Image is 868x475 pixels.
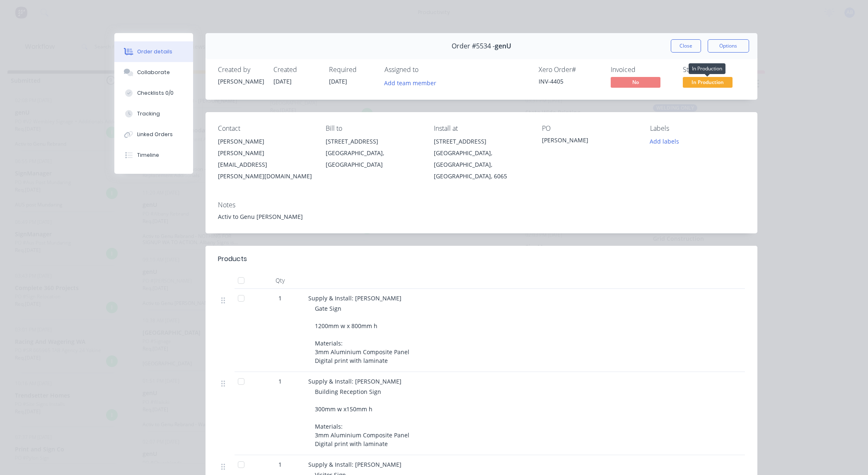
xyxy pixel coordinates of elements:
div: [STREET_ADDRESS] [434,136,529,147]
div: Timeline [137,151,159,159]
div: Checklists 0/0 [137,89,174,97]
div: Tracking [137,110,160,118]
div: [PERSON_NAME] [218,77,264,86]
button: Collaborate [114,62,193,83]
div: [PERSON_NAME] [218,136,313,147]
div: [GEOGRAPHIC_DATA], [GEOGRAPHIC_DATA], [GEOGRAPHIC_DATA], 6065 [434,147,529,182]
span: Order #5534 - [452,42,495,50]
div: [PERSON_NAME][PERSON_NAME][EMAIL_ADDRESS][PERSON_NAME][DOMAIN_NAME] [218,136,313,182]
span: Supply & Install: [PERSON_NAME] [308,377,401,385]
span: [DATE] [329,77,347,85]
span: 1 [278,294,282,302]
div: Linked Orders [137,131,173,138]
div: Activ to Genu [PERSON_NAME] [218,212,745,221]
div: Install at [434,125,529,132]
div: Created by [218,66,264,74]
span: genU [495,42,511,50]
div: Contact [218,125,313,132]
div: Notes [218,201,745,209]
button: Add team member [384,77,441,88]
div: PO [542,125,637,132]
button: Tracking [114,103,193,124]
div: INV-4405 [539,77,601,86]
div: Bill to [326,125,421,132]
button: Linked Orders [114,124,193,145]
div: [PERSON_NAME][EMAIL_ADDRESS][PERSON_NAME][DOMAIN_NAME] [218,147,313,182]
div: In Production [689,63,725,74]
div: Created [273,66,319,74]
button: Checklists 0/0 [114,83,193,103]
button: Add labels [646,136,684,147]
div: Xero Order # [539,66,601,74]
div: Labels [650,125,745,132]
span: No [611,77,660,87]
div: Order details [137,48,172,55]
span: Supply & Install: [PERSON_NAME] [308,461,401,468]
span: Supply & Install: [PERSON_NAME] [308,294,401,302]
div: Collaborate [137,69,170,76]
span: Gate Sign 1200mm w x 800mm h Materials: 3mm Aluminium Composite Panel Digital print with laminate [315,305,409,365]
div: Invoiced [611,66,673,74]
div: Required [329,66,375,74]
div: [STREET_ADDRESS][GEOGRAPHIC_DATA], [GEOGRAPHIC_DATA] [326,136,421,170]
button: Options [708,39,749,53]
div: Qty [255,272,305,289]
span: [DATE] [273,77,292,85]
button: Timeline [114,145,193,166]
span: Building Reception Sign 300mm w x150mm h Materials: 3mm Aluminium Composite Panel Digital print w... [315,388,409,448]
div: [GEOGRAPHIC_DATA], [GEOGRAPHIC_DATA] [326,147,421,170]
button: Close [671,39,701,53]
div: Status [683,66,745,74]
div: Products [218,254,247,264]
button: Add team member [380,77,440,88]
div: Assigned to [384,66,467,74]
span: 1 [278,460,282,469]
span: In Production [683,77,733,87]
div: [STREET_ADDRESS] [326,136,421,147]
button: Order details [114,41,193,62]
button: In Production [683,77,733,89]
span: 1 [278,377,282,386]
div: [STREET_ADDRESS][GEOGRAPHIC_DATA], [GEOGRAPHIC_DATA], [GEOGRAPHIC_DATA], 6065 [434,136,529,182]
div: [PERSON_NAME] [542,136,637,147]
